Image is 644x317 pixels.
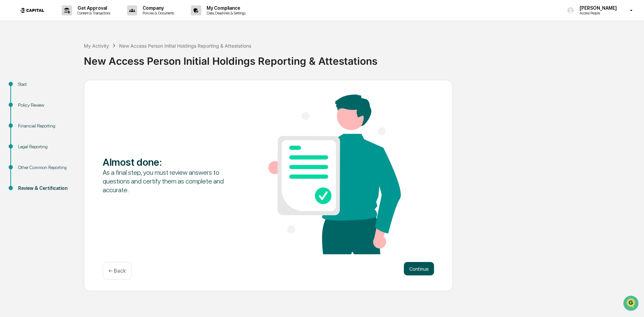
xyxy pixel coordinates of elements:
[4,82,46,94] a: 🖐️Preclearance
[18,164,73,171] div: Other Common Reporting
[72,11,114,15] p: Content & Transactions
[574,5,620,11] p: [PERSON_NAME]
[103,168,235,194] div: As a final step, you must review answers to questions and certify them as complete and accurate.
[18,81,73,88] div: Start
[18,122,73,129] div: Financial Reporting
[13,85,43,91] span: Preclearance
[84,50,641,67] div: New Access Person Initial Holdings Reporting & Attestations
[137,5,177,11] p: Company
[7,85,12,91] div: 🖐️
[17,31,111,38] input: Clear
[404,262,434,275] button: Continue
[574,11,620,15] p: Access People
[201,5,249,11] p: My Compliance
[18,102,73,109] div: Policy Review
[55,85,83,91] span: Attestations
[137,11,177,15] p: Policies & Documents
[103,156,235,168] div: Almost done :
[108,268,126,274] p: ← Back
[18,185,73,192] div: Review & Certification
[49,85,54,91] div: 🗄️
[46,82,86,94] a: 🗄️Attestations
[72,5,114,11] p: Get Approval
[4,95,45,107] a: 🔎Data Lookup
[7,98,12,103] div: 🔎
[7,14,122,25] p: How can we help?
[47,113,81,119] a: Powered byPylon
[623,295,641,313] iframe: Open customer support
[13,97,42,104] span: Data Lookup
[23,58,85,63] div: We're available if you need us!
[67,114,81,119] span: Pylon
[268,95,401,254] img: Almost done
[119,43,251,49] div: New Access Person Initial Holdings Reporting & Attestations
[23,51,110,58] div: Start new chat
[7,51,19,63] img: 1746055101610-c473b297-6a78-478c-a979-82029cc54cd1
[114,53,122,61] button: Start new chat
[16,4,48,17] img: logo
[18,143,73,150] div: Legal Reporting
[84,43,109,49] div: My Activity
[201,11,249,15] p: Data, Deadlines & Settings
